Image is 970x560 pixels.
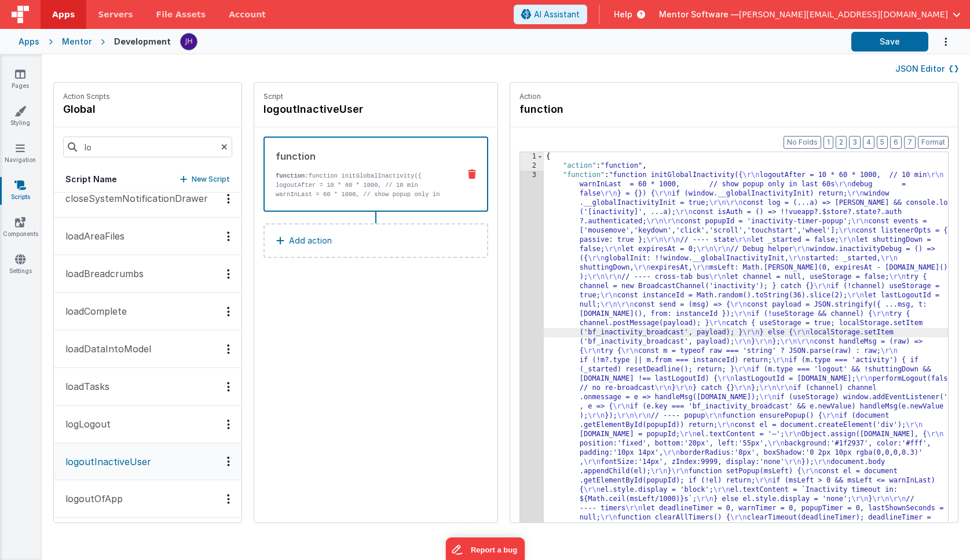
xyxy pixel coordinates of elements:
[65,174,117,185] h5: Script Name
[54,180,241,218] button: closeSystemNotificationDrawer
[58,492,123,506] p: logoutOfApp
[220,419,237,429] div: Options
[58,417,111,431] p: logLogout
[156,9,206,20] span: File Assets
[851,32,928,51] button: Save
[54,518,241,555] button: newGlobalActionScript65
[849,136,861,149] button: 3
[58,267,144,281] p: loadBreadcrumbs
[863,136,874,149] button: 4
[54,218,241,255] button: loadAreaFiles
[63,92,110,101] p: Action Scripts
[263,92,488,101] p: Script
[836,136,847,149] button: 2
[895,63,958,75] button: JSON Editor
[519,101,693,117] h4: function
[220,269,237,279] div: Options
[181,34,197,50] img: c2badad8aad3a9dfc60afe8632b41ba8
[58,304,127,318] p: loadComplete
[263,223,488,258] button: Add action
[54,293,241,330] button: loadComplete
[58,455,151,469] p: logoutInactiveUser
[220,194,237,204] div: Options
[514,5,587,24] button: AI Assistant
[220,307,237,316] div: Options
[519,92,949,101] p: Action
[58,342,151,356] p: loadDataIntoModel
[19,36,39,47] div: Apps
[276,172,309,179] strong: function:
[659,9,961,20] button: Mentor Software — [PERSON_NAME][EMAIL_ADDRESS][DOMAIN_NAME]
[98,9,133,20] span: Servers
[52,9,75,20] span: Apps
[877,136,888,149] button: 5
[114,36,171,47] div: Development
[890,136,902,149] button: 6
[58,191,208,205] p: closeSystemNotificationDrawer
[54,443,241,480] button: logoutInactiveUser
[784,136,821,149] button: No Folds
[659,9,739,20] span: Mentor Software —
[180,174,230,185] button: New Script
[918,136,949,149] button: Format
[63,101,110,117] h4: global
[520,152,544,161] div: 1
[54,330,241,368] button: loadDataIntoModel
[276,171,450,227] p: function initGlobalInactivity({ logoutAfter = 10 * 60 * 1000, // 10 min warnInLast = 60 * 1000, /...
[520,161,544,171] div: 2
[534,9,580,20] span: AI Assistant
[58,380,109,393] p: loadTasks
[58,229,125,243] p: loadAreaFiles
[823,136,833,149] button: 1
[928,30,951,54] button: Options
[63,137,232,157] input: Search scripts
[220,494,237,504] div: Options
[220,344,237,354] div: Options
[54,406,241,443] button: logLogout
[614,9,632,20] span: Help
[263,101,437,117] h4: logoutInactiveUser
[192,174,230,185] p: New Script
[904,136,916,149] button: 7
[220,382,237,392] div: Options
[739,9,948,20] span: [PERSON_NAME][EMAIL_ADDRESS][DOMAIN_NAME]
[54,480,241,518] button: logoutOfApp
[54,368,241,406] button: loadTasks
[220,456,237,466] div: Options
[220,231,237,241] div: Options
[54,255,241,293] button: loadBreadcrumbs
[62,36,91,47] div: Mentor
[276,149,450,163] div: function
[289,234,332,248] p: Add action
